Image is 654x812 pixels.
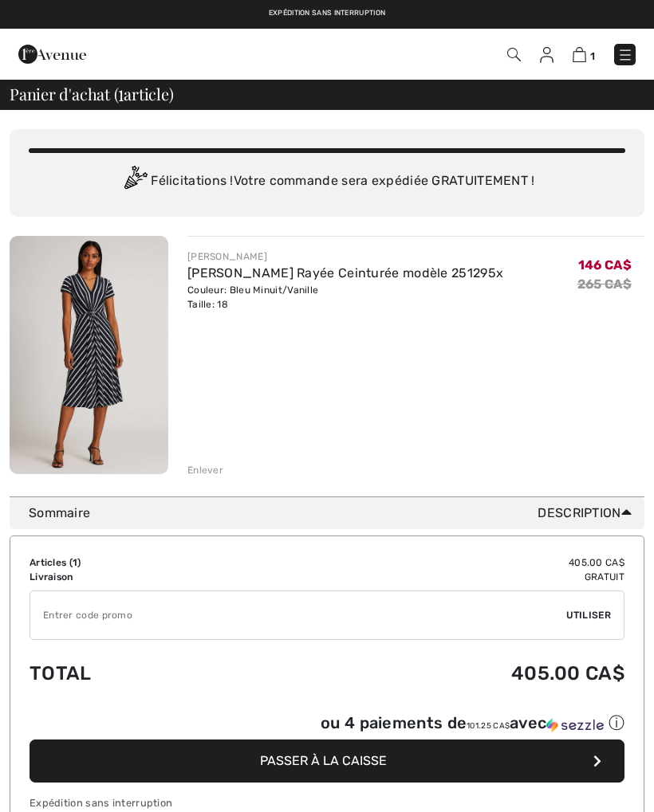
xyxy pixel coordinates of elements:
[467,721,510,731] span: 101.25 CA$
[29,166,625,198] div: Félicitations ! Votre commande sera expédiée GRATUITEMENT !
[30,739,624,783] button: Passer à la caisse
[573,45,595,64] a: 1
[239,570,624,584] td: Gratuit
[30,591,566,639] input: Code promo
[30,570,239,584] td: Livraison
[617,47,633,63] img: Menu
[239,646,624,700] td: 405.00 CA$
[187,265,503,280] a: [PERSON_NAME] Rayée Ceinturée modèle 251295x
[321,712,624,734] div: ou 4 paiements de avec
[30,795,624,810] div: Expédition sans interruption
[566,608,611,622] span: Utiliser
[187,463,223,477] div: Enlever
[573,47,586,62] img: Panier d'achat
[10,86,174,102] span: Panier d'achat ( article)
[30,646,239,700] td: Total
[18,38,86,70] img: 1ère Avenue
[30,555,239,570] td: Articles ( )
[118,82,124,103] span: 1
[187,283,503,312] div: Couleur: Bleu Minuit/Vanille Taille: 18
[18,45,86,61] a: 1ère Avenue
[538,504,638,523] span: Description
[540,47,554,63] img: Mes infos
[590,50,595,62] span: 1
[119,166,151,198] img: Congratulation2.svg
[578,257,632,273] span: 146 CA$
[30,712,624,739] div: ou 4 paiements de101.25 CA$avecSezzle Cliquez pour en savoir plus sur Sezzle
[260,753,387,768] span: Passer à la caisse
[507,48,521,61] img: Recherche
[29,504,638,523] div: Sommaire
[577,277,632,292] s: 265 CA$
[73,557,77,568] span: 1
[239,555,624,570] td: 405.00 CA$
[546,718,604,732] img: Sezzle
[187,249,503,264] div: [PERSON_NAME]
[10,236,168,474] img: Robe Portefeuille Rayée Ceinturée modèle 251295x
